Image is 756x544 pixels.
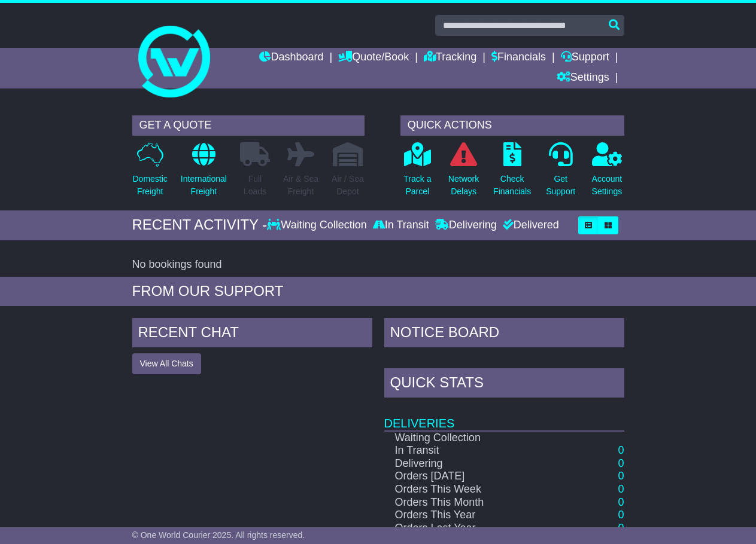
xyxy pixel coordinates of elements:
[618,509,624,521] a: 0
[132,115,365,136] div: GET A QUOTE
[493,173,531,198] p: Check Financials
[338,48,409,68] a: Quote/Book
[424,48,476,68] a: Tracking
[493,142,532,204] a: CheckFinancials
[545,142,576,204] a: GetSupport
[618,496,624,508] a: 0
[448,142,479,204] a: NetworkDelays
[259,48,323,68] a: Dashboard
[240,173,270,198] p: Full Loads
[403,142,432,204] a: Track aParcel
[384,470,558,483] td: Orders [DATE]
[283,173,318,198] p: Air & Sea Freight
[618,483,624,495] a: 0
[132,142,168,204] a: DomesticFreight
[132,283,624,300] div: FROM OUR SUPPORT
[618,470,624,482] a: 0
[384,444,558,457] td: In Transit
[133,173,168,198] p: Domestic Freight
[384,509,558,522] td: Orders This Year
[384,368,624,401] div: Quick Stats
[448,173,479,198] p: Network Delays
[384,318,624,350] div: NOTICE BOARD
[500,219,559,232] div: Delivered
[618,444,624,456] a: 0
[546,173,575,198] p: Get Support
[591,142,623,204] a: AccountSettings
[132,353,201,374] button: View All Chats
[618,522,624,534] a: 0
[384,483,558,496] td: Orders This Week
[132,216,268,234] div: RECENT ACTIVITY -
[432,219,500,232] div: Delivering
[181,173,227,198] p: International Freight
[132,318,372,350] div: RECENT CHAT
[267,219,369,232] div: Waiting Collection
[132,530,305,540] span: © One World Courier 2025. All rights reserved.
[592,173,623,198] p: Account Settings
[132,258,624,271] div: No bookings found
[618,457,624,469] a: 0
[557,68,609,88] a: Settings
[561,48,609,68] a: Support
[400,115,624,136] div: QUICK ACTIONS
[370,219,432,232] div: In Transit
[384,496,558,509] td: Orders This Month
[332,173,364,198] p: Air / Sea Depot
[384,522,558,535] td: Orders Last Year
[403,173,431,198] p: Track a Parcel
[384,457,558,470] td: Delivering
[491,48,546,68] a: Financials
[384,431,558,445] td: Waiting Collection
[384,401,624,431] td: Deliveries
[180,142,227,204] a: InternationalFreight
